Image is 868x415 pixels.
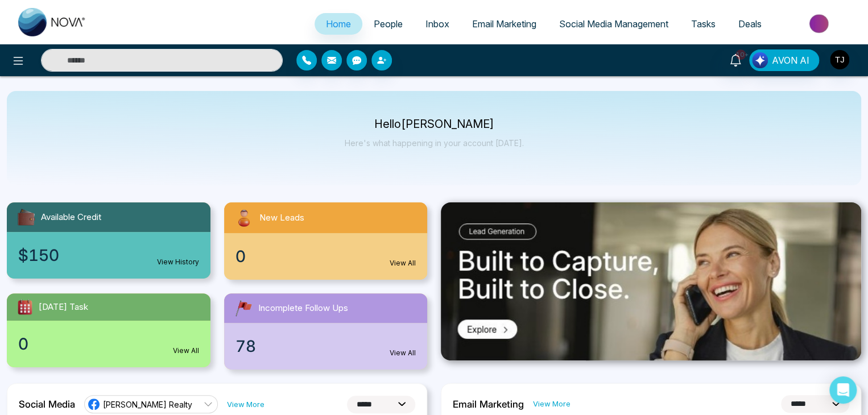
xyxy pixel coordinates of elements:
[157,257,199,267] a: View History
[390,258,416,268] a: View All
[752,52,768,68] img: Lead Flow
[362,13,414,35] a: People
[235,244,246,268] span: 0
[259,211,304,225] span: New Leads
[425,18,449,30] span: Inbox
[39,301,88,314] span: [DATE] Task
[227,399,264,410] a: View More
[441,202,861,360] img: .
[217,202,435,280] a: New Leads0View All
[315,13,362,35] a: Home
[16,207,36,227] img: availableCredit.svg
[453,399,524,410] h2: Email Marketing
[559,18,668,30] span: Social Media Management
[233,207,255,229] img: newLeads.svg
[374,18,403,30] span: People
[461,13,548,35] a: Email Marketing
[217,293,435,370] a: Incomplete Follow Ups78View All
[779,11,861,36] img: Market-place.gif
[414,13,461,35] a: Inbox
[533,399,571,409] a: View More
[345,119,524,129] p: Hello [PERSON_NAME]
[18,243,59,267] span: $150
[18,8,86,36] img: Nova CRM Logo
[16,298,34,316] img: todayTask.svg
[735,49,746,60] span: 10+
[829,376,857,404] div: Open Intercom Messenger
[326,18,351,30] span: Home
[173,346,199,356] a: View All
[235,334,256,358] span: 78
[19,399,75,410] h2: Social Media
[472,18,536,30] span: Email Marketing
[548,13,680,35] a: Social Media Management
[18,332,28,356] span: 0
[749,49,819,71] button: AVON AI
[772,53,809,67] span: AVON AI
[680,13,727,35] a: Tasks
[738,18,762,30] span: Deals
[258,302,348,315] span: Incomplete Follow Ups
[103,399,192,410] span: [PERSON_NAME] Realty
[722,49,749,69] a: 10+
[233,298,254,318] img: followUps.svg
[41,211,101,224] span: Available Credit
[345,138,524,148] p: Here's what happening in your account [DATE].
[830,50,849,69] img: User Avatar
[390,348,416,358] a: View All
[691,18,716,30] span: Tasks
[727,13,773,35] a: Deals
